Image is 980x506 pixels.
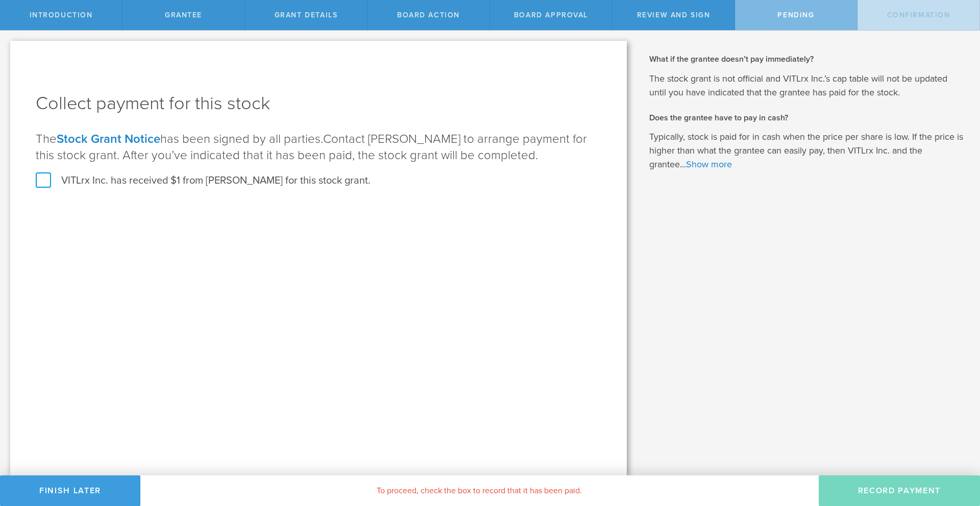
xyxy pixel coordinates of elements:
[649,72,965,99] p: The stock grant is not official and VITLrx Inc.’s cap table will not be updated until you have in...
[36,131,601,164] p: The has been signed by all parties.
[649,54,965,65] h2: What if the grantee doesn’t pay immediately?
[637,11,710,19] span: Review and Sign
[649,130,965,171] p: Typically, stock is paid for in cash when the price per share is low. If the price is higher than...
[514,11,588,19] span: Board Approval
[36,91,601,116] h1: Collect payment for this stock
[929,426,980,475] iframe: Chat Widget
[649,112,965,123] h2: Does the grantee have to pay in cash?
[686,159,732,170] a: Show more
[397,11,460,19] span: Board Action
[165,11,202,19] span: Grantee
[819,475,980,506] button: Record Payment
[275,11,338,19] span: Grant Details
[777,11,814,19] span: Pending
[57,132,160,146] a: Stock Grant Notice
[36,174,371,187] label: VITLrx Inc. has received $1 from [PERSON_NAME] for this stock grant.
[30,11,93,19] span: Introduction
[377,486,582,496] span: To proceed, check the box to record that it has been paid.
[887,11,950,19] span: Confirmation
